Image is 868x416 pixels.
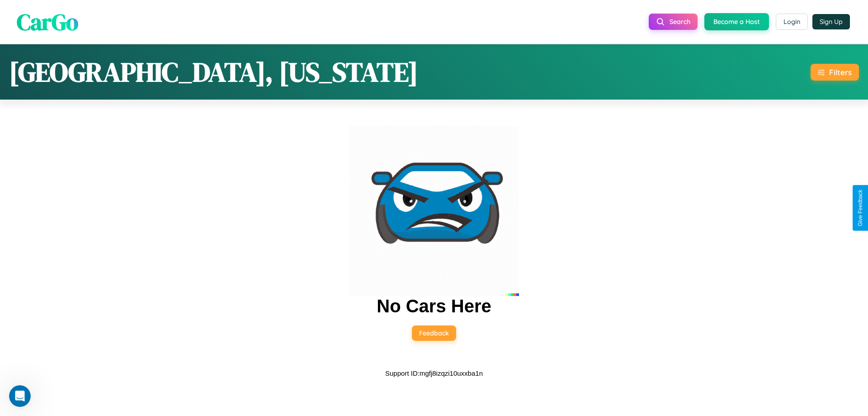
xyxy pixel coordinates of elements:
button: Search [649,14,698,30]
div: Filters [829,67,852,77]
button: Login [776,14,808,30]
h1: [GEOGRAPHIC_DATA], [US_STATE] [9,53,418,91]
img: car [349,126,519,296]
button: Sign Up [812,14,850,29]
span: Search [670,18,690,26]
div: Give Feedback [857,190,863,226]
button: Feedback [412,325,456,341]
p: Support ID: mgfj8izqzi10uxxba1n [385,367,483,379]
span: CarGo [17,6,78,37]
button: Become a Host [704,13,769,30]
button: Filters [811,64,859,81]
h2: No Cars Here [377,296,491,316]
iframe: Intercom live chat [9,385,31,407]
